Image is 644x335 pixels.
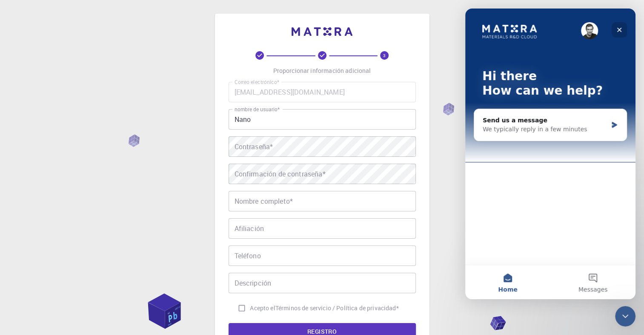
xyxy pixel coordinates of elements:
iframe: Intercom live chat [615,306,635,326]
iframe: Intercom live chat [465,9,635,299]
a: Términos de servicio / Política de privacidad* [275,304,399,312]
label: Correo electrónico [235,78,279,86]
span: Acepto el [250,304,275,312]
label: nombre de usuario [235,106,280,113]
font: Términos de servicio / Política de privacidad [275,304,396,312]
p: Proporcionar información adicional [273,66,371,75]
text: 3 [383,52,386,58]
